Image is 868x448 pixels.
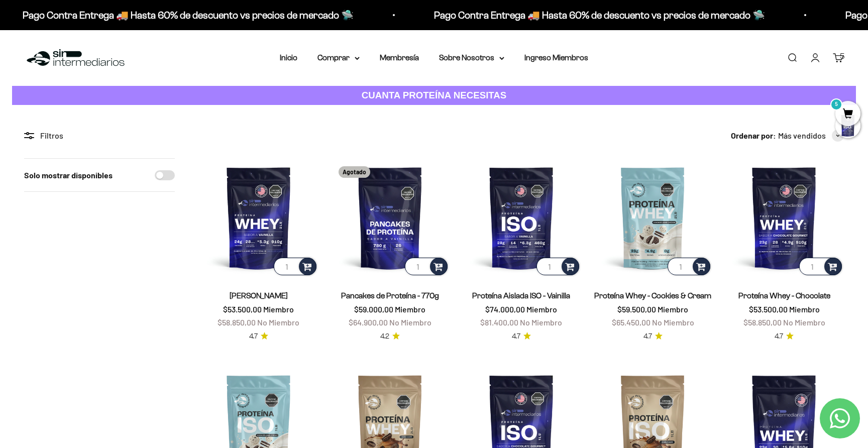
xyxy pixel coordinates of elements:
[280,53,297,62] a: Inicio
[643,331,652,342] span: 4.7
[389,317,431,327] span: No Miembro
[380,331,400,342] a: 4.24.2 de 5.0 estrellas
[743,317,782,327] span: $58.850,00
[526,304,557,314] span: Miembro
[480,317,518,327] span: $81.400,00
[24,129,175,142] div: Filtros
[783,317,825,327] span: No Miembro
[840,50,845,63] div: 5
[731,129,776,142] span: Ordenar por:
[16,7,347,23] p: Pago Contra Entrega 🚚 Hasta 60% de descuento vs precios de mercado 🛸
[643,331,663,342] a: 4.74.7 de 5.0 estrellas
[439,51,504,64] summary: Sobre Nosotros
[249,331,258,342] span: 4.7
[362,90,507,100] strong: CUANTA PROTEÍNA NECESITAS
[485,304,525,314] span: $74.000,00
[354,304,393,314] span: $59.000,00
[738,291,830,300] a: Proteína Whey - Chocolate
[472,291,570,300] a: Proteína Aislada ISO - Vainilla
[249,331,268,342] a: 4.74.7 de 5.0 estrellas
[349,317,388,327] span: $64.900,00
[778,129,826,142] span: Más vendidos
[24,169,113,182] label: Solo mostrar disponibles
[263,304,294,314] span: Miembro
[218,317,256,327] span: $58.850,00
[658,304,688,314] span: Miembro
[775,331,794,342] a: 4.74.7 de 5.0 estrellas
[830,98,842,110] mark: 5
[652,317,694,327] span: No Miembro
[512,331,531,342] a: 4.74.7 de 5.0 estrellas
[520,317,562,327] span: No Miembro
[230,291,288,300] a: [PERSON_NAME]
[594,291,711,300] a: Proteína Whey - Cookies & Cream
[612,317,650,327] span: $65.450,00
[835,109,860,120] a: 5
[223,304,262,314] span: $53.500,00
[341,291,439,300] a: Pancakes de Proteína - 770g
[395,304,425,314] span: Miembro
[512,331,520,342] span: 4.7
[524,53,588,62] a: Ingreso Miembros
[380,331,389,342] span: 4.2
[317,51,360,64] summary: Comprar
[427,7,758,23] p: Pago Contra Entrega 🚚 Hasta 60% de descuento vs precios de mercado 🛸
[617,304,656,314] span: $59.500,00
[775,331,783,342] span: 4.7
[257,317,299,327] span: No Miembro
[833,52,844,63] a: 5
[789,304,820,314] span: Miembro
[778,129,844,142] button: Más vendidos
[749,304,788,314] span: $53.500,00
[380,53,419,62] a: Membresía
[12,86,856,105] a: CUANTA PROTEÍNA NECESITAS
